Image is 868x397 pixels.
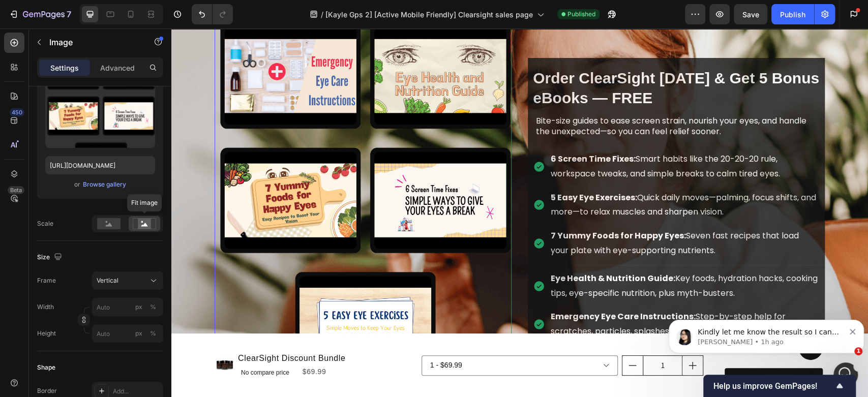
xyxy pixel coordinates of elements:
[178,4,197,22] div: Close
[379,125,464,136] strong: 6 Screen Time Fixes:
[16,116,159,146] div: The button doesn't work on Mobile since it is linked to Section 13 and this section is not displa...
[8,243,195,283] div: Pauline says…
[50,63,79,73] p: Settings
[771,4,814,24] button: Publish
[511,327,531,347] button: increment
[133,327,145,340] button: %
[83,180,126,189] div: Browse gallery
[45,290,187,310] div: never mind, let me activate section 13 on mobile as well and see if it works
[379,243,647,272] p: Key foods, hydration hacks, cooking tips, eye-specific nutrition, plus myth-busters.
[45,176,187,206] div: please can you switch it to mobile and link the mobile buttons to the order section
[8,186,24,194] div: Beta
[321,9,323,20] span: /
[379,200,647,230] p: Seven fast recipes that load your plate with eye-supporting nutrients.
[8,284,195,324] div: Radiella says…
[150,329,156,338] div: %
[49,5,115,13] h1: [PERSON_NAME]
[8,39,167,71] div: Kindly re-check it and set it to a section that displays on Mobile version
[65,319,73,327] button: Start recording
[45,156,155,174] input: https://example.com/image.jpg
[379,244,504,256] strong: Eye Health & Nutrition Guide:
[9,298,195,315] textarea: Message…
[379,124,647,153] p: Smart habits like the 20-20-20 rule, workspace tweaks, and simple breaks to calm tired eyes.
[7,4,26,23] button: go back
[734,4,767,24] button: Save
[37,302,54,312] label: Width
[95,85,187,96] div: is it working on your end?
[780,9,805,20] div: Publish
[8,110,195,170] div: Pauline says…
[8,170,195,213] div: Radiella says…
[379,201,515,213] strong: 7 Yummy Foods for Happy Eyes:
[742,10,759,19] span: Save
[92,324,163,343] input: px%
[49,13,122,23] p: Active in the last 15m
[37,386,57,395] div: Border
[362,41,648,78] span: Order ClearSight [DATE] & Get 5 Bonus eBooks — FREE
[174,315,191,331] button: Send a message…
[37,329,56,338] label: Height
[92,271,163,290] button: Vertical
[32,319,40,327] button: Emoji picker
[147,327,159,340] button: px
[37,276,56,285] label: Frame
[45,84,155,148] img: preview-image
[74,178,80,191] span: or
[113,387,161,396] div: Add...
[16,145,159,156] div: On Desktop/Tablet, it works normally
[192,4,233,24] div: Undo/Redo
[67,8,71,20] p: 7
[553,340,651,367] button: Add to cart
[82,179,127,190] button: Browse gallery
[379,162,647,192] p: Quick daily moves—palming, focus shifts, and more—to relax muscles and sharpen vision.
[159,4,178,23] button: Home
[583,346,622,360] div: Add to cart
[50,213,195,235] div: I've tried on my end, its not working
[16,249,159,269] div: May I know which section on Mobile is your order section?
[150,302,156,312] div: %
[37,251,64,264] div: Size
[471,327,511,347] input: quantity
[92,298,163,316] input: px%
[325,9,533,20] span: [Kayle Gps 2] [Active Mobile Friendly] Clearsight sales page
[379,163,466,175] strong: 5 Easy Eye Exercises:
[37,284,195,316] div: never mind, let me activate section 13 on mobile as well and see if it works
[379,281,647,311] p: Step-by-step help for scratches, particles, splashes, and when to seek urgent care.
[97,276,118,285] span: Vertical
[713,381,833,391] span: Help us improve GemPages!
[48,319,56,327] button: Gif picker
[135,329,142,338] div: px
[379,282,524,294] strong: Emergency Eye Care Instructions:
[8,213,195,243] div: Radiella says…
[37,219,53,228] div: Scale
[8,79,195,110] div: Radiella says…
[8,39,195,79] div: Pauline says…
[8,243,167,275] div: May I know which section on Mobile is your order section?
[58,219,187,229] div: I've tried on my end, its not working
[567,10,595,19] span: Published
[854,347,862,355] span: 1
[133,301,145,313] button: %
[451,327,471,347] button: decrement
[8,110,167,162] div: The button doesn't work on Mobile since it is linked to Section 13 and this section is not displa...
[16,319,24,327] button: Upload attachment
[365,87,645,109] p: Bite-size guides to ease screen strain, nourish your eyes, and handle the unexpected—so you can f...
[665,298,868,370] iframe: Intercom notifications message
[87,79,195,102] div: is it working on your end?
[29,6,45,22] img: Profile image for Pauline
[37,363,55,372] div: Shape
[833,362,858,387] iframe: Intercom live chat
[135,302,142,312] div: px
[713,380,846,392] button: Show survey - Help us improve GemPages!
[147,301,159,313] button: px
[4,4,76,24] button: 7
[49,36,136,48] p: Image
